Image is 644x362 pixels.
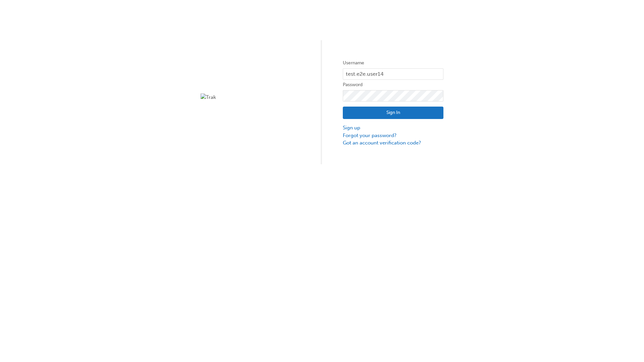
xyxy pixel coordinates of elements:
[343,139,443,147] a: Got an account verification code?
[343,68,443,80] input: Username
[343,59,443,67] label: Username
[201,94,301,101] img: Trak
[343,132,443,139] a: Forgot your password?
[343,81,443,89] label: Password
[343,107,443,119] button: Sign In
[343,124,443,132] a: Sign up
